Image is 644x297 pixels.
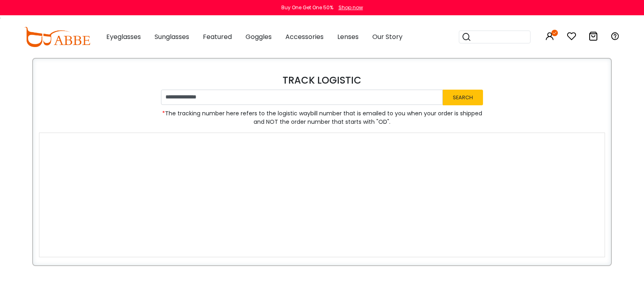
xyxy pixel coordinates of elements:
div: Buy One Get One 50% [281,4,333,11]
span: Our Story [372,32,402,41]
span: Featured [203,32,232,41]
span: Accessories [285,32,324,41]
button: Search [443,90,483,105]
span: The tracking number here refers to the logistic waybill number that is emailed to you when your o... [161,109,483,126]
span: Eyeglasses [106,32,141,41]
span: Goggles [246,32,272,41]
span: Lenses [337,32,359,41]
div: Shop now [339,4,363,11]
h4: TRACK LOGISTIC [39,75,605,86]
a: Shop now [334,4,363,11]
span: Sunglasses [155,32,189,41]
img: abbeglasses.com [24,27,90,47]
